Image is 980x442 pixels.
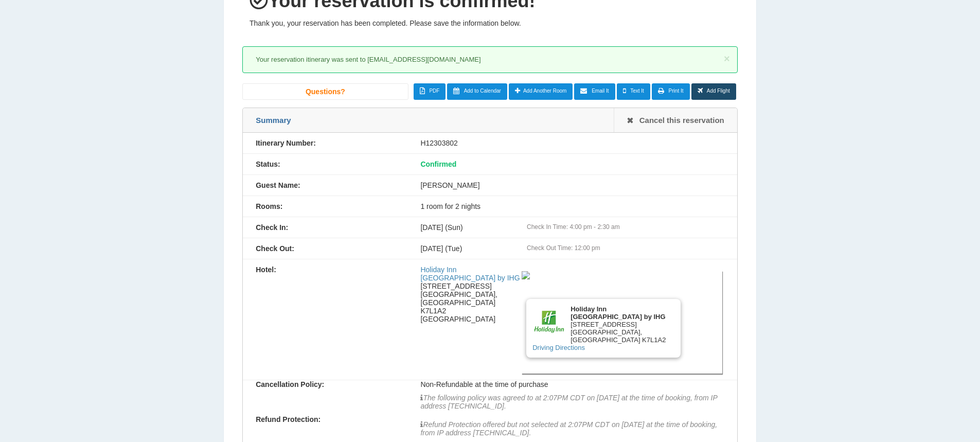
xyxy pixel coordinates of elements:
a: Add Flight [691,83,736,100]
div: Check In Time: 4:00 pm - 2:30 am [527,223,724,231]
span: Print It [669,88,684,94]
div: [DATE] (Tue) [407,244,737,253]
div: [STREET_ADDRESS] [GEOGRAPHIC_DATA], [GEOGRAPHIC_DATA] K7L1A2 [GEOGRAPHIC_DATA] [420,266,522,323]
div: Refund Protection: [243,415,407,423]
a: Cancel this reservation [614,108,737,132]
div: [DATE] (Sun) [407,223,737,232]
p: Thank you, your reservation has been completed. Please save the information below. [250,19,730,27]
b: Holiday Inn [GEOGRAPHIC_DATA] by IHG [571,305,665,321]
img: Brand logo for Holiday Inn Kingston Waterfront by IHG [532,305,565,338]
span: PDF [429,88,439,94]
span: Help [23,7,44,16]
button: × [724,54,730,64]
div: 1 room for 2 nights [407,202,737,210]
div: [STREET_ADDRESS] [GEOGRAPHIC_DATA], [GEOGRAPHIC_DATA] K7L1A2 [526,299,681,358]
span: Summary [256,116,291,125]
a: Questions? [242,83,408,100]
a: Driving Directions [532,344,585,351]
a: Holiday Inn [GEOGRAPHIC_DATA] by IHG [420,266,520,282]
div: Check In: [243,223,407,232]
div: Check Out: [243,244,407,253]
a: Email It [574,83,615,100]
div: Hotel: [243,266,407,274]
div: Non-Refundable at the time of purchase [407,380,737,415]
div: Confirmed [407,160,737,168]
a: Add to Calendar [447,83,507,100]
div: H12303802 [407,139,737,147]
div: Rooms: [243,202,407,210]
p: Refund Protection offered but not selected at 2:07PM CDT on [DATE] at the time of booking, from I... [420,415,724,437]
a: Print It [652,83,690,100]
div: Itinerary Number: [243,139,407,147]
span: Questions? [306,87,345,96]
a: PDF [414,83,446,100]
img: 4600f422-34f7-4dd8-a682-bcf50f2aa3fe [522,271,530,279]
span: Email It [592,88,609,94]
span: Add Another Room [523,88,567,94]
div: Guest Name: [243,181,407,189]
a: Text It [617,83,650,100]
a: Add Another Room [509,83,573,100]
span: Add Flight [707,88,730,94]
p: The following policy was agreed to at 2:07PM CDT on [DATE] at the time of booking, from IP addres... [420,388,724,410]
div: Check Out Time: 12:00 pm [527,244,724,252]
div: [PERSON_NAME] [407,181,737,189]
div: Cancellation Policy: [243,380,407,388]
div: Status: [243,160,407,168]
span: Add to Calendar [464,88,501,94]
span: Text It [630,88,644,94]
span: Your reservation itinerary was sent to [EMAIL_ADDRESS][DOMAIN_NAME] [256,56,480,63]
